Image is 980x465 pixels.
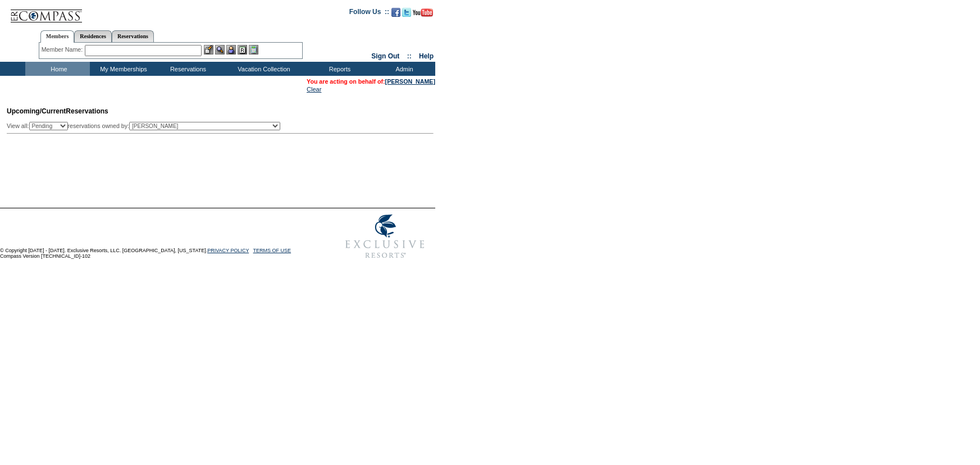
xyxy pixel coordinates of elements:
[219,62,306,76] td: Vacation Collection
[249,45,258,54] img: b_calculator.gif
[413,11,433,18] a: Subscribe to our YouTube Channel
[371,62,435,76] td: Admin
[25,62,90,76] td: Home
[40,30,75,43] a: Members
[407,52,412,60] span: ::
[335,208,435,265] img: Exclusive Resorts
[7,107,66,115] span: Upcoming/Current
[112,30,154,42] a: Reservations
[253,248,291,253] a: TERMS OF USE
[238,45,247,54] img: Reservations
[90,62,154,76] td: My Memberships
[307,86,321,93] a: Clear
[402,11,411,18] a: Follow us on Twitter
[371,52,399,60] a: Sign Out
[226,45,236,54] img: Impersonate
[385,78,435,85] a: [PERSON_NAME]
[154,62,219,76] td: Reservations
[204,45,213,54] img: b_edit.gif
[7,107,108,115] span: Reservations
[402,8,411,17] img: Follow us on Twitter
[391,8,400,17] img: Become our fan on Facebook
[7,122,285,130] div: View all: reservations owned by:
[42,45,85,54] div: Member Name:
[391,11,400,18] a: Become our fan on Facebook
[307,78,435,85] span: You are acting on behalf of:
[215,45,225,54] img: View
[349,7,389,20] td: Follow Us ::
[306,62,371,76] td: Reports
[419,52,434,60] a: Help
[207,248,249,253] a: PRIVACY POLICY
[413,8,433,17] img: Subscribe to our YouTube Channel
[74,30,112,42] a: Residences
